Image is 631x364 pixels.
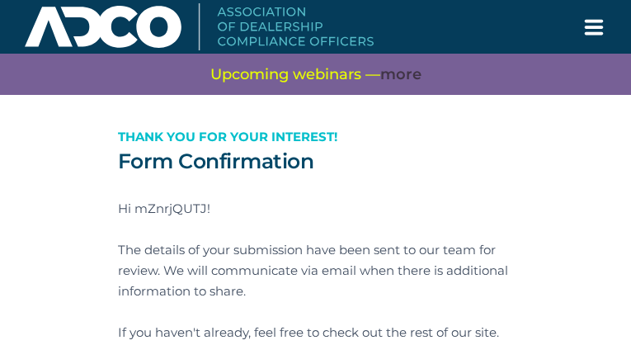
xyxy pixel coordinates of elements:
p: If you haven't already, feel free to check out the rest of our site. [118,322,514,343]
span: Upcoming webinars — [210,64,421,85]
a: more [380,64,421,85]
img: Association of Dealership Compliance Officers logo [25,3,374,50]
p: The details of your submission have been sent to our team for review. We will communicate via ema... [118,239,514,301]
h2: Form Confirmation [118,149,514,173]
p: Thank you for your interest! [118,126,514,147]
p: Hi mZnrjQUTJ! [118,198,514,219]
